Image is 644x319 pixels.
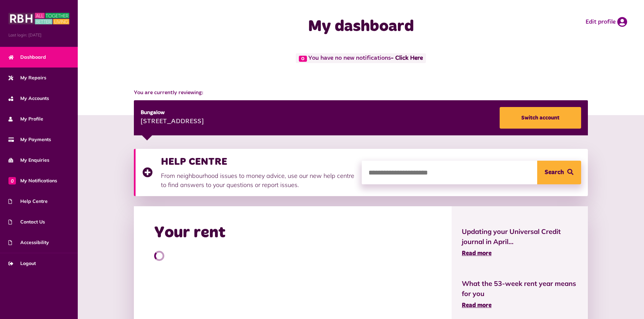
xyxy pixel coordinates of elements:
[8,177,16,184] span: 0
[154,223,225,243] h2: Your rent
[134,89,588,97] span: You are currently reviewing:
[296,53,426,63] span: You have no new notifications
[8,177,57,184] span: My Notifications
[462,302,492,309] span: Read more
[161,171,355,189] p: From neighbourhood issues to money advice, use our new help centre to find answers to your questi...
[8,115,43,123] span: My Profile
[8,136,51,143] span: My Payments
[8,12,69,25] img: MyRBH
[8,218,45,225] span: Contact Us
[8,239,49,246] span: Accessibility
[8,260,36,267] span: Logout
[586,17,627,27] a: Edit profile
[462,227,578,258] a: Updating your Universal Credit journal in April... Read more
[141,109,204,117] div: Bungalow
[299,56,307,62] span: 0
[462,227,578,247] span: Updating your Universal Credit journal in April...
[8,32,69,38] span: Last login: [DATE]
[462,250,492,257] span: Read more
[545,161,564,184] span: Search
[462,278,578,310] a: What the 53-week rent year means for you Read more
[8,157,49,164] span: My Enquiries
[8,74,46,81] span: My Repairs
[8,54,46,61] span: Dashboard
[391,55,423,61] a: - Click Here
[500,107,581,129] a: Switch account
[161,156,355,168] h3: HELP CENTRE
[8,95,49,102] span: My Accounts
[462,278,578,299] span: What the 53-week rent year means for you
[141,117,204,127] div: [STREET_ADDRESS]
[537,161,581,184] button: Search
[8,198,48,205] span: Help Centre
[226,17,496,36] h1: My dashboard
